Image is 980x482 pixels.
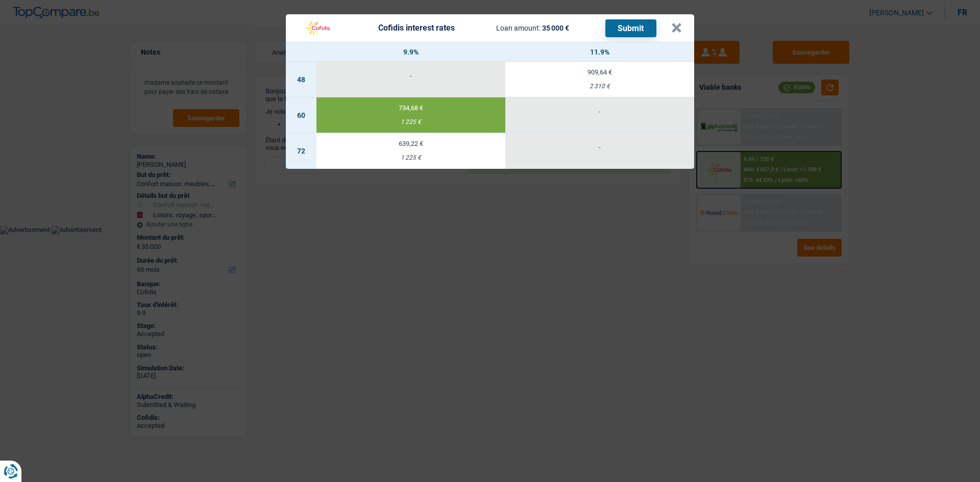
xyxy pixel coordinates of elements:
[378,24,455,32] div: Cofidis interest rates
[505,83,694,90] div: 2 310 €
[605,19,656,37] button: Submit
[316,155,505,161] div: 1 225 €
[505,42,694,62] th: 11.9%
[286,97,316,133] td: 60
[505,108,694,115] div: -
[316,42,505,62] th: 9.9%
[505,144,694,150] div: -
[286,133,316,169] td: 72
[542,24,569,32] span: 35 000 €
[316,119,505,125] div: 1 225 €
[671,23,682,33] button: ×
[505,69,694,75] div: 909,64 €
[316,105,505,111] div: 734,68 €
[316,72,505,79] div: -
[496,24,541,32] span: Loan amount:
[286,62,316,97] td: 48
[298,18,337,38] img: Cofidis
[316,140,505,147] div: 639,22 €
